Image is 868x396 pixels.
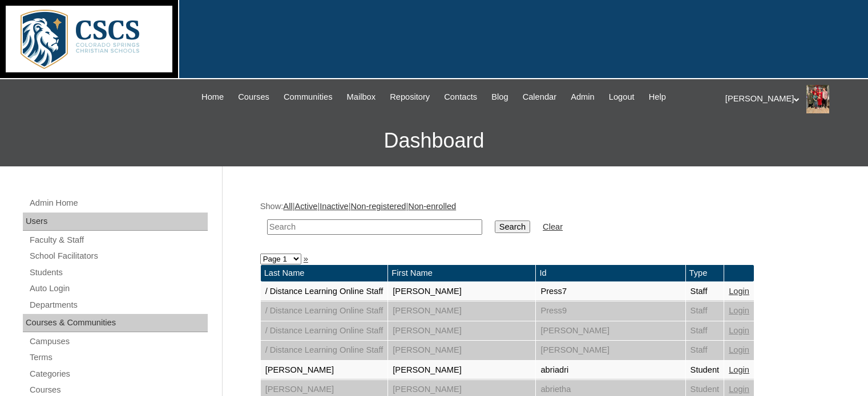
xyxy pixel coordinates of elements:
td: Staff [686,341,724,360]
td: [PERSON_NAME] [388,282,535,301]
span: Contacts [444,91,477,104]
span: Admin [571,91,595,104]
td: First Name [388,265,535,281]
a: Login [729,326,749,335]
span: Mailbox [347,91,376,104]
input: Search [267,219,482,235]
td: / Distance Learning Online Staff [261,321,388,341]
span: Help [649,91,666,104]
td: [PERSON_NAME] [388,301,535,321]
img: Stephanie Phillips [806,85,829,113]
a: All [283,202,292,211]
a: School Facilitators [29,249,208,263]
a: Students [29,266,208,280]
a: Campuses [29,334,208,349]
span: Repository [390,91,430,104]
div: Courses & Communities [23,314,208,332]
input: Search [495,221,530,233]
td: Type [686,265,724,281]
td: [PERSON_NAME] [536,341,685,360]
td: Last Name [261,265,388,281]
a: Departments [29,298,208,312]
span: Calendar [523,91,556,104]
span: Blog [491,91,508,104]
a: Inactive [320,202,349,211]
td: Id [536,265,685,281]
a: Repository [384,91,435,104]
a: Categories [29,367,208,381]
a: Login [729,385,749,394]
a: Auto Login [29,281,208,296]
a: Logout [603,91,640,104]
a: Login [729,345,749,354]
span: Courses [238,91,269,104]
div: Show: | | | | [260,201,825,241]
a: Mailbox [341,91,382,104]
a: Non-enrolled [408,202,456,211]
span: Logout [609,91,635,104]
a: Courses [232,91,275,104]
td: / Distance Learning Online Staff [261,341,388,360]
td: Press7 [536,282,685,301]
a: Blog [486,91,514,104]
a: Login [729,287,749,296]
td: Staff [686,301,724,321]
a: Home [196,91,229,104]
td: Staff [686,282,724,301]
a: Help [643,91,672,104]
span: Communities [284,91,333,104]
a: Communities [278,91,338,104]
span: Home [201,91,224,104]
div: Users [23,213,208,231]
a: Clear [543,222,563,231]
td: Student [686,361,724,380]
td: [PERSON_NAME] [388,361,535,380]
a: Faculty & Staff [29,233,208,247]
td: [PERSON_NAME] [261,361,388,380]
td: Staff [686,321,724,341]
a: Calendar [517,91,562,104]
td: [PERSON_NAME] [388,341,535,360]
a: Login [729,365,749,374]
td: abriadri [536,361,685,380]
div: [PERSON_NAME] [725,85,857,113]
td: / Distance Learning Online Staff [261,301,388,321]
td: [PERSON_NAME] [536,321,685,341]
a: Admin Home [29,196,208,210]
a: Active [294,202,317,211]
a: » [304,254,308,263]
td: Press9 [536,301,685,321]
img: logo-white.png [6,6,172,72]
td: [PERSON_NAME] [388,321,535,341]
td: / Distance Learning Online Staff [261,282,388,301]
a: Non-registered [351,202,406,211]
a: Admin [565,91,600,104]
a: Terms [29,350,208,365]
h3: Dashboard [6,115,862,166]
a: Login [729,306,749,315]
a: Contacts [438,91,483,104]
